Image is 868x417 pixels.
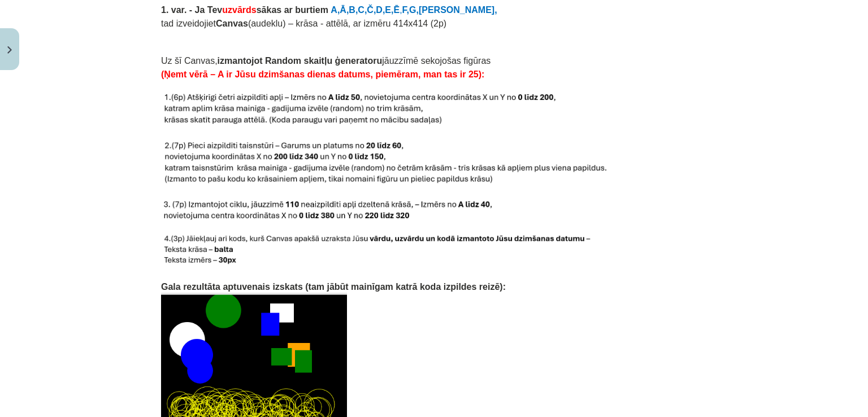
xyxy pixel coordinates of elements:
span: 1. var. - Ja Tev sākas ar burtiem [161,5,328,15]
span: , [400,5,497,15]
span: A,Ā,B,C,Č,D,E,Ē [331,5,400,15]
span: uzvārds [222,5,256,15]
span: Uz šī Canvas, jāuzzīmē sekojošas figūras [161,56,491,66]
b: Canvas [216,19,248,28]
span: Gala rezultāta aptuvenais izskats (tam jābūt mainīgam katrā koda izpildes reizē): [161,282,506,292]
span: (Ņemt vērā – A ir Jūsu dzimšanas dienas datums, piemēram, man tas ir 25): [161,69,484,79]
span: tad izveidojiet (audeklu) – krāsa - attēlā, ar izmēru 414x414 (2p) [161,19,446,28]
img: icon-close-lesson-0947bae3869378f0d4975bcd49f059093ad1ed9edebbc8119c70593378902aed.svg [7,46,12,54]
b: izmantojot Random skaitļu ģeneratoru [218,56,383,66]
b: F,G,[PERSON_NAME], [402,5,497,15]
